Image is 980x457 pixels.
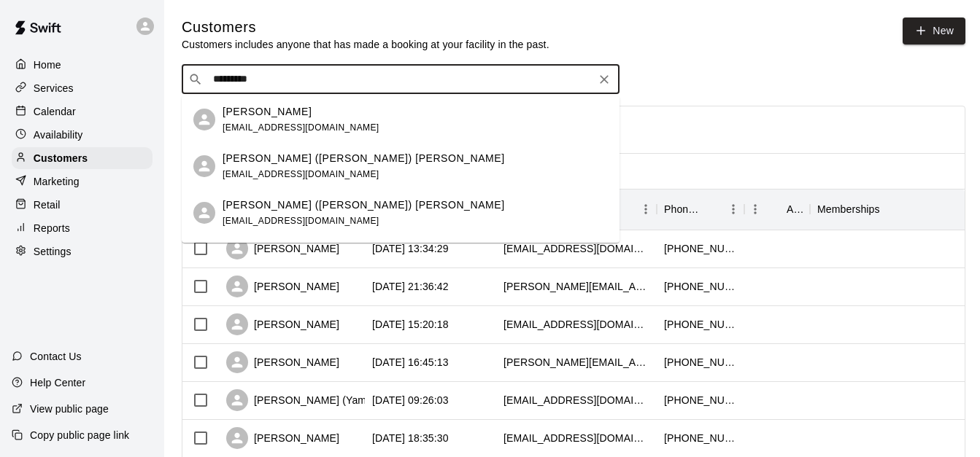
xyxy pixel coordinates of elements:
p: Availability [34,128,83,142]
div: Jennifer (Maddox) Mecchella [193,202,215,224]
p: Reports [34,221,70,235]
div: +17187536913 [664,355,737,370]
div: [PERSON_NAME] [226,427,339,449]
div: [PERSON_NAME] [226,313,339,335]
p: Customers [34,151,88,165]
button: Menu [744,198,766,220]
div: Phone Number [657,189,744,230]
p: Marketing [34,174,80,189]
a: Services [12,77,153,99]
div: john.naleppa.jn@gmail.com [503,355,649,370]
div: 2025-08-06 16:45:13 [372,355,449,370]
p: Customers includes anyone that has made a booking at your facility in the past. [182,37,549,52]
div: acordova05@yahoo.com [503,393,649,407]
a: Home [12,54,153,76]
p: Calendar [34,104,76,119]
p: Help Center [30,375,85,390]
span: [EMAIL_ADDRESS][DOMAIN_NAME] [223,216,379,226]
div: Phone Number [664,189,702,230]
p: [PERSON_NAME] ([PERSON_NAME]) [PERSON_NAME] [223,151,505,166]
div: Age [787,189,803,230]
p: Services [34,81,74,95]
div: [PERSON_NAME] (Yami) [PERSON_NAME] [226,389,460,411]
p: Copy public page link [30,428,129,442]
button: Sort [766,199,787,219]
div: 2025-08-08 13:34:29 [372,241,449,256]
div: +13212782010 [664,393,737,407]
p: View public page [30,402,109,416]
div: [PERSON_NAME] [226,351,339,373]
div: Age [744,189,810,230]
a: New [903,17,965,44]
a: Reports [12,217,153,239]
div: [PERSON_NAME] [226,238,339,259]
div: mkramirez3210@gmail.com [503,431,649,445]
span: [EMAIL_ADDRESS][DOMAIN_NAME] [223,169,379,179]
div: Jennifer Schultz [193,109,215,130]
a: Retail [12,194,153,216]
p: Contact Us [30,349,82,364]
div: +14074460968 [664,317,737,332]
div: +18157618804 [664,279,737,294]
span: [EMAIL_ADDRESS][DOMAIN_NAME] [223,122,379,133]
button: Clear [594,69,614,90]
div: [PERSON_NAME] [226,276,339,297]
div: Email [496,189,657,230]
h5: Customers [182,17,549,37]
p: Settings [34,244,72,259]
a: Calendar [12,101,153,122]
button: Menu [635,198,657,220]
p: [PERSON_NAME] [223,104,312,120]
div: andrew.kuhns@idealindustries.com [503,279,649,294]
p: Retail [34,198,61,212]
a: Availability [12,124,153,146]
div: 2025-08-05 18:35:30 [372,431,449,445]
a: Marketing [12,171,153,192]
button: Sort [702,199,722,219]
div: Memberships [817,189,880,230]
button: Menu [722,198,744,220]
div: Search customers by name or email [182,65,620,94]
div: mob0323@yahoo.com [503,317,649,332]
p: Home [34,58,61,72]
div: Jennifer (Cole) Hosfeld [193,155,215,177]
a: Customers [12,147,153,169]
div: +19367770179 [664,241,737,256]
div: 2025-08-07 15:20:18 [372,317,449,332]
a: Settings [12,241,153,262]
p: [PERSON_NAME] ([PERSON_NAME]) [PERSON_NAME] [223,198,505,213]
div: 2025-08-07 21:36:42 [372,279,449,294]
div: daneibner@aol.com [503,241,649,256]
div: +13522560428 [664,431,737,445]
button: Sort [880,199,900,219]
div: 2025-08-06 09:26:03 [372,393,449,407]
